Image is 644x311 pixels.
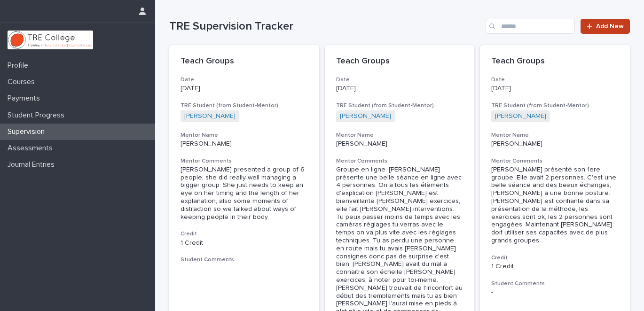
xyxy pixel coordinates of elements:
[4,144,60,153] p: Assessments
[4,111,72,120] p: Student Progress
[581,19,630,34] a: Add New
[181,140,308,148] p: [PERSON_NAME]
[181,265,308,273] div: -
[181,102,308,109] h3: TRE Student (from Student-Mentor)
[491,76,619,84] h3: Date
[181,256,308,264] h3: Student Comments
[491,85,619,93] p: [DATE]
[336,56,463,67] p: Teach Groups
[8,31,93,49] img: L01RLPSrRaOWR30Oqb5K
[495,112,546,120] a: [PERSON_NAME]
[491,102,619,109] h3: TRE Student (from Student-Mentor)
[340,112,391,120] a: [PERSON_NAME]
[596,23,624,30] span: Add New
[336,102,463,109] h3: TRE Student (from Student-Mentor)
[336,85,463,93] p: [DATE]
[336,76,463,84] h3: Date
[491,280,619,288] h3: Student Comments
[181,85,308,93] p: [DATE]
[491,288,619,296] div: -
[4,78,42,86] p: Courses
[181,166,308,221] div: [PERSON_NAME] presented a group of 6 people, she did really well managing a bigger group. She jus...
[491,166,619,245] div: [PERSON_NAME] présenté son 1ere groupe. Elle avait 2 personnes. C'est une belle séance and des be...
[336,140,463,148] p: [PERSON_NAME]
[181,157,308,165] h3: Mentor Comments
[4,127,52,136] p: Supervision
[4,61,36,70] p: Profile
[491,140,619,148] p: [PERSON_NAME]
[491,263,619,271] p: 1 Credit
[336,157,463,165] h3: Mentor Comments
[181,230,308,238] h3: Credit
[491,56,619,67] p: Teach Groups
[181,76,308,84] h3: Date
[4,94,47,103] p: Payments
[181,132,308,139] h3: Mentor Name
[184,112,236,120] a: [PERSON_NAME]
[491,157,619,165] h3: Mentor Comments
[181,239,308,247] p: 1 Credit
[181,56,308,67] p: Teach Groups
[336,132,463,139] h3: Mentor Name
[486,19,575,34] input: Search
[491,132,619,139] h3: Mentor Name
[169,20,482,33] h1: TRE Supervision Tracker
[4,160,62,169] p: Journal Entries
[491,254,619,262] h3: Credit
